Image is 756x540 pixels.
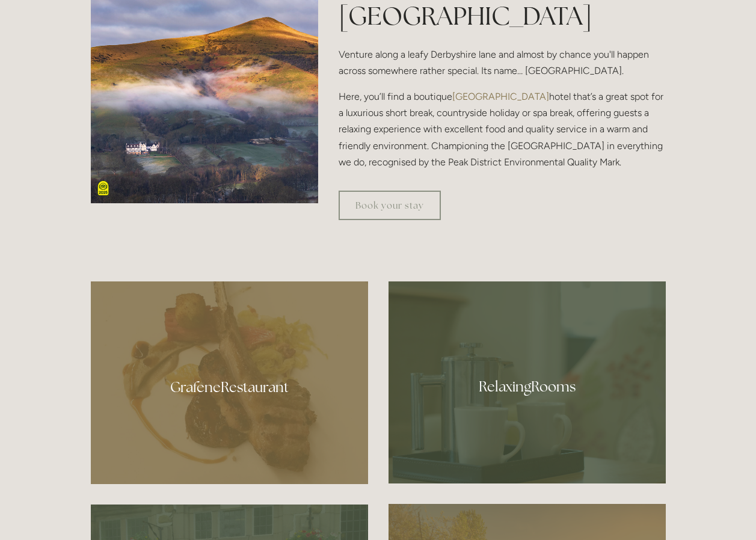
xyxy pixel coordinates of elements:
[339,46,665,79] p: Venture along a leafy Derbyshire lane and almost by chance you'll happen across somewhere rather ...
[339,88,665,170] p: Here, you’ll find a boutique hotel that’s a great spot for a luxurious short break, countryside h...
[452,91,549,102] a: [GEOGRAPHIC_DATA]
[91,281,368,484] a: Cutlet and shoulder of Cabrito goat, smoked aubergine, beetroot terrine, savoy cabbage, melting b...
[389,281,666,483] a: photo of a tea tray and its cups, Losehill House
[339,191,441,220] a: Book your stay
